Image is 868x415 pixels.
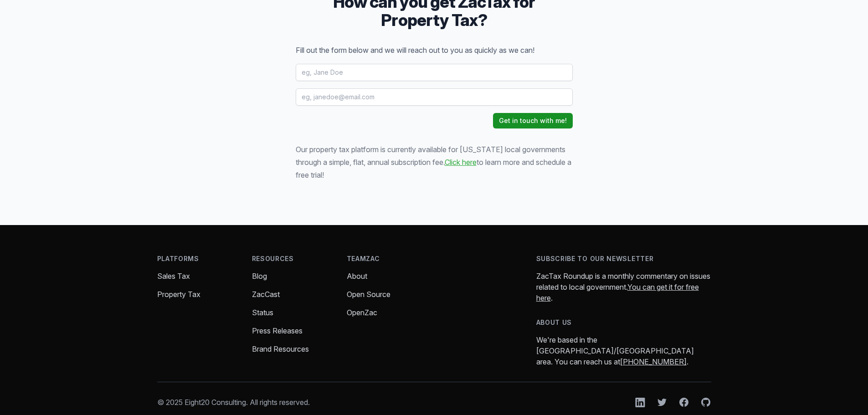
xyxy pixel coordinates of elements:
[157,272,190,281] a: Sales Tax
[347,254,427,263] h4: TeamZac
[536,318,711,327] h4: About us
[157,254,237,263] h4: Platforms
[157,397,310,408] p: © 2025 Eight20 Consulting. All rights reserved.
[252,326,303,335] a: Press Releases
[445,158,477,167] a: Click here
[252,272,267,281] a: Blog
[347,290,390,299] a: Open Source
[157,290,200,299] a: Property Tax
[252,254,332,263] h4: Resources
[536,254,711,263] h4: Subscribe to our newsletter
[252,290,280,299] a: ZacCast
[620,357,687,366] a: [PHONE_NUMBER]
[493,113,573,128] button: Get in touch with me!
[536,271,711,303] p: ZacTax Roundup is a monthly commentary on issues related to local government. .
[347,308,377,317] a: OpenZac
[296,64,573,81] input: eg, Jane Doe
[252,308,273,317] a: Status
[347,272,367,281] a: About
[296,88,573,106] input: eg, janedoe@email.com
[252,344,309,354] a: Brand Resources
[296,44,573,56] p: Fill out the form below and we will reach out to you as quickly as we can!
[296,143,573,181] p: Our property tax platform is currently available for [US_STATE] local governments through a simpl...
[536,334,711,367] p: We're based in the [GEOGRAPHIC_DATA]/[GEOGRAPHIC_DATA] area. You can reach us at .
